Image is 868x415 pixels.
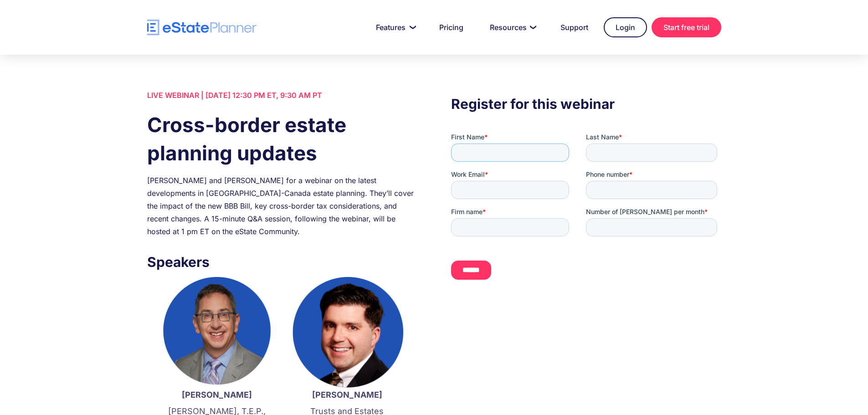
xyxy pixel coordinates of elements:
[147,174,417,238] div: [PERSON_NAME] and [PERSON_NAME] for a webinar on the latest developments in [GEOGRAPHIC_DATA]-Can...
[451,93,721,114] h3: Register for this webinar
[428,18,474,36] a: Pricing
[550,18,599,36] a: Support
[652,17,721,37] a: Start free trial
[451,133,721,287] iframe: Form 0
[365,18,424,36] a: Features
[147,111,417,167] h1: Cross-border estate planning updates
[312,390,382,400] strong: [PERSON_NAME]
[479,18,545,36] a: Resources
[604,17,647,37] a: Login
[147,89,417,102] div: LIVE WEBINAR | [DATE] 12:30 PM ET, 9:30 AM PT
[182,390,252,400] strong: [PERSON_NAME]
[147,20,257,36] a: home
[147,251,417,272] h3: Speakers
